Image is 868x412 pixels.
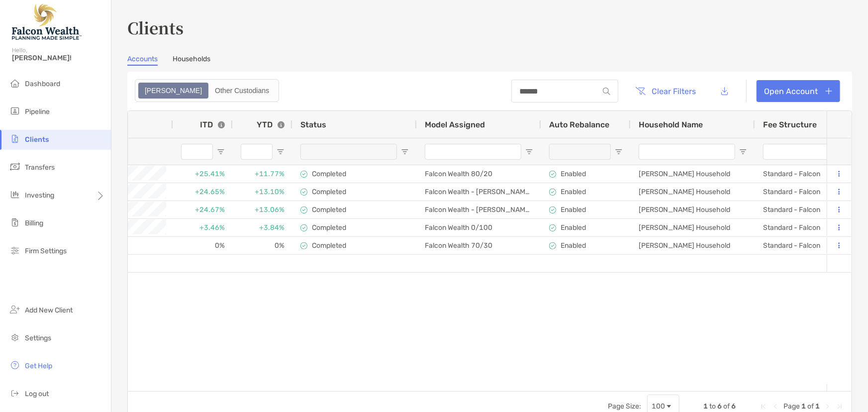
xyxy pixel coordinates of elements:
[173,201,233,218] div: +24.67%
[417,165,541,183] div: Falcon Wealth 80/20
[9,105,21,117] img: pipeline icon
[9,387,21,399] img: logout icon
[241,144,273,160] input: YTD Filter Input
[836,403,844,411] div: Last Page
[9,304,21,315] img: add_new_client icon
[209,84,275,98] div: Other Custodians
[549,206,556,213] img: icon image
[763,144,860,160] input: Fee Structure Filter Input
[127,16,852,39] h3: Clients
[25,107,50,116] span: Pipeline
[783,402,800,411] span: Page
[300,171,307,178] img: complete icon
[139,84,207,98] div: Zoe
[603,88,610,95] img: input icon
[9,77,21,89] img: dashboard icon
[639,120,703,129] span: Household Name
[525,148,533,156] button: Open Filter Menu
[300,206,307,213] img: complete icon
[723,402,730,411] span: of
[703,402,708,411] span: 1
[9,189,21,201] img: investing icon
[9,359,21,371] img: get-help icon
[25,362,52,370] span: Get Help
[217,148,225,156] button: Open Filter Menu
[401,148,409,156] button: Open Filter Menu
[608,402,641,411] div: Page Size:
[652,402,665,411] div: 100
[12,54,105,62] span: [PERSON_NAME]!
[127,55,158,66] a: Accounts
[549,171,556,178] img: icon image
[615,148,623,156] button: Open Filter Menu
[417,201,541,218] div: Falcon Wealth - [PERSON_NAME] - 100/0
[312,223,346,232] p: Completed
[760,403,768,411] div: First Page
[25,135,49,144] span: Clients
[233,183,292,201] div: +13.10%
[425,144,521,160] input: Model Assigned Filter Input
[639,144,735,160] input: Household Name Filter Input
[25,191,54,200] span: Investing
[173,165,233,183] div: +25.41%
[25,247,67,255] span: Firm Settings
[233,237,292,254] div: 0%
[135,79,279,102] div: segmented control
[549,242,556,249] img: icon image
[257,120,285,129] div: YTD
[9,331,21,343] img: settings icon
[233,219,292,236] div: +3.84%
[561,170,586,178] p: Enabled
[233,165,292,183] div: +11.77%
[173,55,210,66] a: Households
[417,183,541,201] div: Falcon Wealth - [PERSON_NAME] - 100/0
[9,133,21,145] img: clients icon
[549,120,609,129] span: Auto Rebalance
[312,188,346,196] p: Completed
[631,219,755,236] div: [PERSON_NAME] Household
[25,390,49,398] span: Log out
[173,219,233,236] div: +3.46%
[12,4,82,40] img: Falcon Wealth Planning Logo
[173,237,233,254] div: 0%
[417,219,541,236] div: Falcon Wealth 0/100
[631,183,755,201] div: [PERSON_NAME] Household
[757,80,840,102] a: Open Account
[200,120,225,129] div: ITD
[25,219,43,227] span: Billing
[561,188,586,196] p: Enabled
[425,120,485,129] span: Model Assigned
[312,206,346,214] p: Completed
[801,402,806,411] span: 1
[312,241,346,250] p: Completed
[25,163,55,172] span: Transfers
[631,237,755,254] div: [PERSON_NAME] Household
[300,224,307,231] img: complete icon
[631,165,755,183] div: [PERSON_NAME] Household
[731,402,736,411] span: 6
[631,201,755,218] div: [PERSON_NAME] Household
[173,183,233,201] div: +24.65%
[772,403,779,411] div: Previous Page
[824,403,832,411] div: Next Page
[549,224,556,231] img: icon image
[561,206,586,214] p: Enabled
[549,189,556,196] img: icon image
[9,244,21,256] img: firm-settings icon
[561,241,586,250] p: Enabled
[709,402,716,411] span: to
[417,237,541,254] div: Falcon Wealth 70/30
[300,189,307,196] img: complete icon
[25,306,73,314] span: Add New Client
[763,120,817,129] span: Fee Structure
[25,80,60,88] span: Dashboard
[9,161,21,173] img: transfers icon
[9,216,21,228] img: billing icon
[233,201,292,218] div: +13.06%
[815,402,820,411] span: 1
[300,242,307,249] img: complete icon
[25,334,51,342] span: Settings
[717,402,722,411] span: 6
[807,402,814,411] span: of
[739,148,747,156] button: Open Filter Menu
